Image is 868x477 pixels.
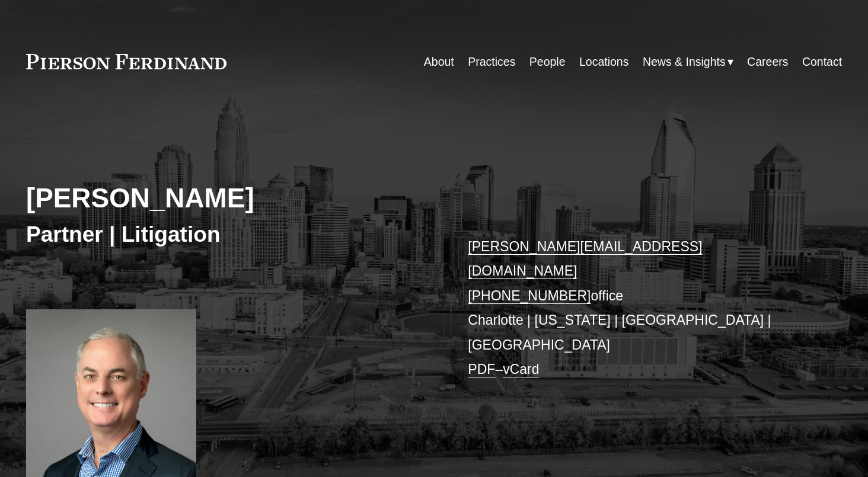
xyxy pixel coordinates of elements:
[468,361,495,377] a: PDF
[468,239,702,278] a: [PERSON_NAME][EMAIL_ADDRESS][DOMAIN_NAME]
[643,50,733,73] a: folder dropdown
[424,50,454,73] a: About
[26,182,434,215] h2: [PERSON_NAME]
[643,52,726,72] span: News & Insights
[529,50,566,73] a: People
[503,361,539,377] a: vCard
[802,50,842,73] a: Contact
[747,50,788,73] a: Careers
[468,288,591,303] a: [PHONE_NUMBER]
[468,235,808,382] p: office Charlotte | [US_STATE] | [GEOGRAPHIC_DATA] | [GEOGRAPHIC_DATA] –
[26,221,434,248] h3: Partner | Litigation
[468,50,515,73] a: Practices
[579,50,628,73] a: Locations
